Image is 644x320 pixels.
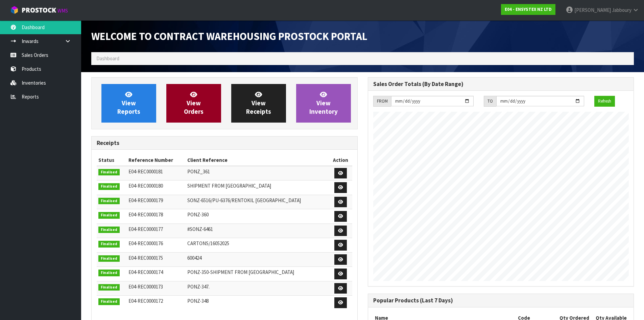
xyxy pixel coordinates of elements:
th: Status [97,155,127,166]
span: SONZ-6516/PU-6376/RENTOKIL [GEOGRAPHIC_DATA] [187,197,301,204]
th: Reference Number [127,155,186,166]
span: #SONZ-6461 [187,226,213,232]
span: Finalised [98,198,120,205]
a: ViewInventory [296,84,351,123]
span: PONZ_361 [187,168,210,175]
span: 600424 [187,255,201,261]
span: View Reports [117,90,140,116]
span: Finalised [98,169,120,176]
span: E04-REC0000175 [128,255,163,261]
span: View Receipts [246,90,271,116]
a: ViewReports [101,84,156,123]
span: Finalised [98,270,120,276]
span: Finalised [98,241,120,248]
div: FROM [373,96,391,107]
span: E04-REC0000177 [128,226,163,232]
div: TO [484,96,496,107]
h3: Receipts [97,140,352,146]
small: WMS [57,7,68,14]
span: Finalised [98,255,120,262]
span: Jabboury [612,7,631,13]
span: SHIPMENT FROM [GEOGRAPHIC_DATA] [187,183,271,189]
h3: Popular Products (Last 7 Days) [373,297,629,304]
span: E04-REC0000179 [128,197,163,204]
span: Dashboard [96,55,119,62]
span: E04-REC0000173 [128,283,163,290]
h3: Sales Order Totals (By Date Range) [373,81,629,87]
span: PONZ-360 [187,211,209,218]
span: ProStock [22,6,56,15]
span: CARTONS/16052025 [187,240,229,247]
th: Client Reference [186,155,329,166]
span: E04-REC0000178 [128,211,163,218]
span: E04-REC0000172 [128,298,163,304]
a: ViewReceipts [231,84,286,123]
span: Finalised [98,183,120,190]
span: E04-REC0000180 [128,183,163,189]
span: PONZ-350-SHIPMENT FROM [GEOGRAPHIC_DATA] [187,269,294,275]
span: Finalised [98,284,120,291]
span: [PERSON_NAME] [574,7,611,13]
strong: E04 - ENSYSTEX NZ LTD [505,6,552,12]
span: E04-REC0000174 [128,269,163,275]
span: PONZ-347. [187,283,210,290]
a: ViewOrders [166,84,221,123]
button: Refresh [594,96,615,107]
span: View Orders [184,90,204,116]
span: View Inventory [309,90,338,116]
span: Welcome to Contract Warehousing ProStock Portal [91,29,367,43]
span: Finalised [98,227,120,233]
span: Finalised [98,298,120,305]
span: Finalised [98,212,120,219]
th: Action [329,155,352,166]
span: E04-REC0000176 [128,240,163,247]
span: E04-REC0000181 [128,168,163,175]
span: PONZ-348 [187,298,209,304]
img: cube-alt.png [10,6,19,14]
